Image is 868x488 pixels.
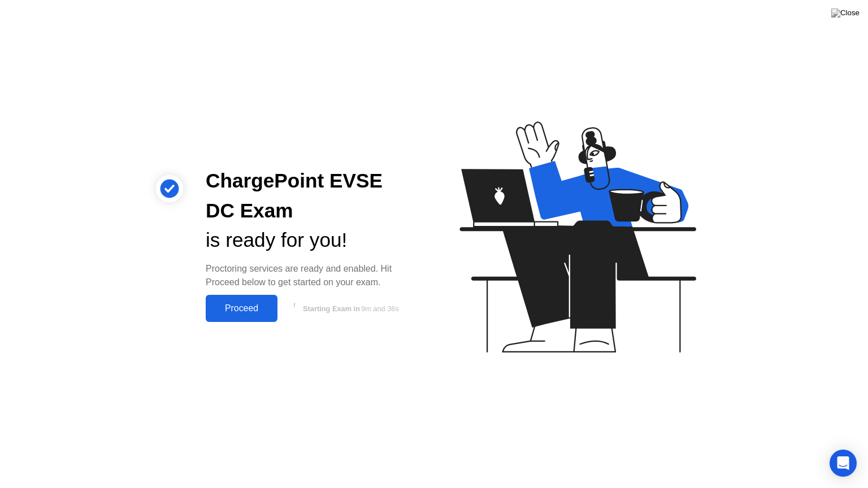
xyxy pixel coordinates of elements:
button: Starting Exam in9m and 36s [283,298,416,319]
div: ChargePoint EVSE DC Exam [206,166,416,226]
div: Proctoring services are ready and enabled. Hit Proceed below to get started on your exam. [206,262,416,289]
div: Open Intercom Messenger [830,450,857,477]
span: 9m and 36s [361,304,399,313]
img: Close [831,8,860,18]
div: is ready for you! [206,225,416,255]
div: Proceed [209,303,274,313]
button: Proceed [206,295,277,322]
